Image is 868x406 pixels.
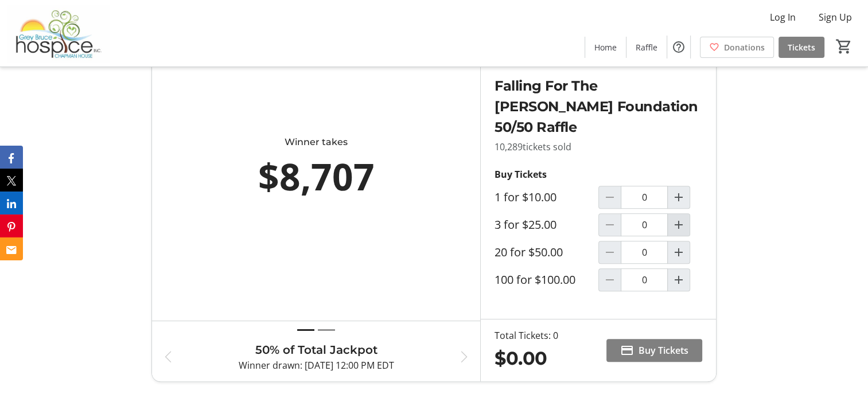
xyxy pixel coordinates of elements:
[203,135,430,149] div: Winner takes
[606,339,702,362] button: Buy Tickets
[779,37,824,58] a: Tickets
[495,168,547,181] strong: Buy Tickets
[724,41,765,53] span: Donations
[495,245,563,259] label: 20 for $50.00
[668,214,690,236] button: Increment by one
[770,10,796,24] span: Log In
[819,10,852,24] span: Sign Up
[761,8,805,26] button: Log In
[495,345,558,372] div: $0.00
[668,186,690,208] button: Increment by one
[495,140,702,154] p: 10,289 tickets sold
[668,241,690,263] button: Increment by one
[495,273,575,287] label: 100 for $100.00
[594,41,617,53] span: Home
[668,269,690,291] button: Increment by one
[184,358,448,372] p: Winner drawn: [DATE] 12:00 PM EDT
[495,76,702,138] h2: Falling For The [PERSON_NAME] Foundation 50/50 Raffle
[495,218,556,232] label: 3 for $25.00
[7,5,109,62] img: Grey Bruce Hospice's Logo
[495,190,556,204] label: 1 for $10.00
[184,341,448,358] h3: 50% of Total Jackpot
[495,329,558,342] div: Total Tickets: 0
[297,323,314,337] button: Draw 1
[626,37,667,58] a: Raffle
[636,41,657,53] span: Raffle
[834,36,854,57] button: Cart
[585,37,626,58] a: Home
[667,36,690,58] button: Help
[318,323,335,337] button: Draw 2
[788,41,815,53] span: Tickets
[639,343,688,357] span: Buy Tickets
[203,149,430,204] div: $8,707
[700,37,774,58] a: Donations
[809,8,861,26] button: Sign Up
